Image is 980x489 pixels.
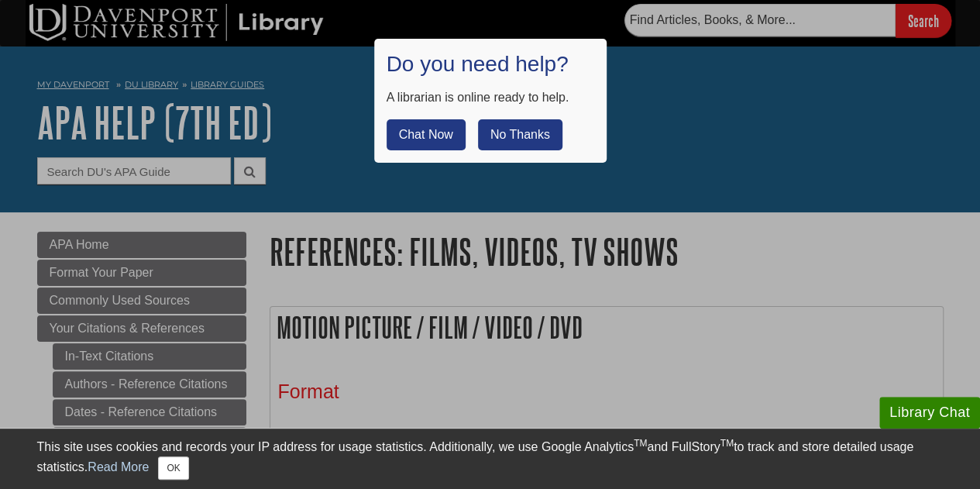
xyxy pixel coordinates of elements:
[879,397,980,429] button: Library Chat
[158,456,188,480] button: Close
[634,438,647,449] sup: TM
[387,119,466,150] button: Chat Now
[720,438,734,449] sup: TM
[478,119,562,150] button: No Thanks
[88,460,149,474] a: Read More
[37,438,944,480] div: This site uses cookies and records your IP address for usage statistics. Additionally, we use Goo...
[387,51,594,77] h1: Do you need help?
[387,88,594,107] div: A librarian is online ready to help.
